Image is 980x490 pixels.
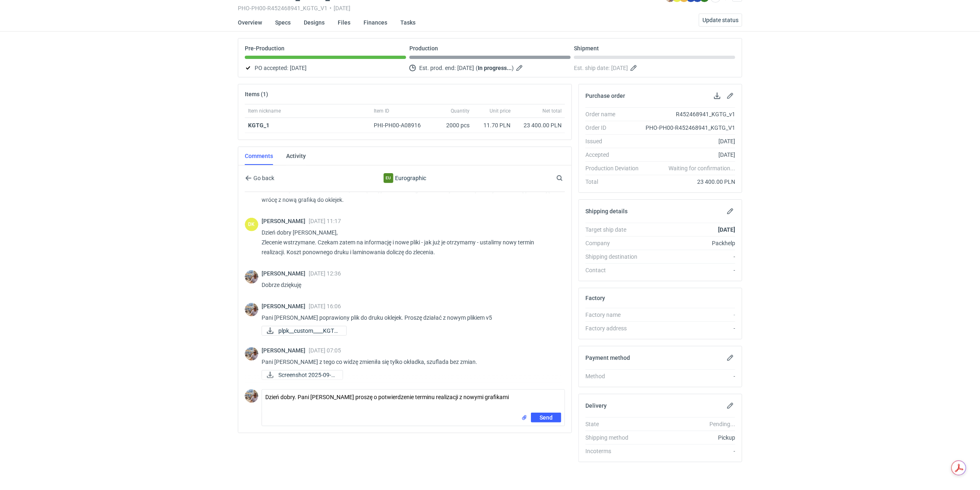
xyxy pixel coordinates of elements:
h2: Shipping details [585,208,628,215]
div: R452468941_KGTG_v1 [645,110,735,118]
p: Dzień dobry [PERSON_NAME], Zlecenie wstrzymane. Czekam zatem na informację i nowe pliki - jak już... [262,228,558,257]
strong: [DATE] [718,226,735,233]
div: Production Deviation [585,164,645,172]
div: Shipping method [585,434,645,442]
button: Edit estimated shipping date [630,63,639,73]
span: [DATE] [290,63,307,73]
img: Michał Palasek [245,270,258,284]
span: Quantity [451,108,470,114]
span: Item nickname [248,108,281,114]
span: Go back [252,175,274,181]
h2: Delivery [585,402,607,409]
span: [DATE] 11:17 [309,218,341,224]
span: [PERSON_NAME] [262,303,309,309]
p: Pani [PERSON_NAME] z tego co widzę zmieniła się tylko okładka, szuflada bez zmian. [262,357,558,367]
em: ) [512,65,514,71]
span: Item ID [374,108,389,114]
button: Edit purchase order [725,91,735,101]
p: Shipment [574,45,599,52]
span: Net total [542,108,562,114]
div: Eurographic [338,173,472,183]
span: [DATE] 07:05 [309,347,341,354]
div: [DATE] [645,137,735,145]
div: Issued [585,137,645,145]
span: [PERSON_NAME] [262,270,309,277]
a: Screenshot 2025-09-0... [262,370,343,380]
span: Screenshot 2025-09-0... [278,370,336,379]
div: State [585,420,645,428]
span: [PERSON_NAME] [262,218,309,224]
a: Overview [238,14,262,32]
h2: Items (1) [245,91,268,97]
span: [PERSON_NAME] [262,347,309,354]
div: Eurographic [384,173,393,183]
button: Edit estimated production end date [515,63,525,73]
a: Files [338,14,350,32]
input: Search [555,173,581,183]
div: - [645,253,735,261]
div: Order ID [585,124,645,132]
div: Accepted [585,151,645,159]
span: [DATE] [611,63,628,73]
a: KGTG_1 [248,122,269,129]
div: Est. ship date: [574,63,735,73]
div: - [645,324,735,332]
a: Specs [275,14,291,32]
span: [DATE] [457,63,474,73]
em: Pending... [709,421,735,427]
span: Update status [702,17,738,23]
p: Dzień dobry. Pani [PERSON_NAME] klient pokryje koszt nowego druku oklejek. Proszę wstrzymać dalsz... [262,185,558,205]
div: [DATE] [645,151,735,159]
h2: Factory [585,295,605,301]
p: Dobrze dziękuję [262,280,558,290]
div: 23 400.00 PLN [517,121,562,129]
figcaption: Eu [384,173,393,183]
div: PO accepted: [245,63,406,73]
span: [DATE] 12:36 [309,270,341,277]
a: Comments [245,147,273,165]
div: 2000 pcs [432,118,473,133]
div: Company [585,239,645,247]
div: Michał Palasek [245,347,258,361]
div: - [645,311,735,319]
button: Edit delivery details [725,401,735,411]
span: plpk__custom____KGTG... [278,326,340,335]
a: plpk__custom____KGTG... [262,326,347,336]
span: Send [540,415,553,420]
a: Tasks [400,14,415,32]
div: Contact [585,266,645,274]
figcaption: DK [245,218,258,231]
div: Screenshot 2025-09-04 at 07.01.33.png [262,370,343,380]
div: 11.70 PLN [476,121,510,129]
div: Est. prod. end: [409,63,571,73]
h2: Purchase order [585,93,625,99]
div: Dominika Kaczyńska [245,218,258,231]
button: Edit payment method [725,353,735,363]
div: Factory address [585,324,645,332]
div: PHO-PH00-R452468941_KGTG_V1 [645,124,735,132]
span: • [330,5,332,11]
div: Shipping destination [585,253,645,261]
button: Update status [699,14,742,27]
em: ( [476,65,478,71]
div: 23 400.00 PLN [645,178,735,186]
p: Production [409,45,438,52]
div: Method [585,372,645,380]
div: Pickup [645,434,735,442]
div: Factory name [585,311,645,319]
span: [DATE] 16:06 [309,303,341,309]
button: Download PO [712,91,722,101]
div: PHI-PH00-A08916 [374,121,429,129]
div: Michał Palasek [245,389,258,403]
span: Unit price [490,108,510,114]
div: Total [585,178,645,186]
a: Designs [304,14,325,32]
div: - [645,266,735,274]
div: PHO-PH00-R452468941_KGTG_V1 [DATE] [238,5,627,11]
div: - [645,447,735,455]
img: Michał Palasek [245,303,258,316]
div: Order name [585,110,645,118]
